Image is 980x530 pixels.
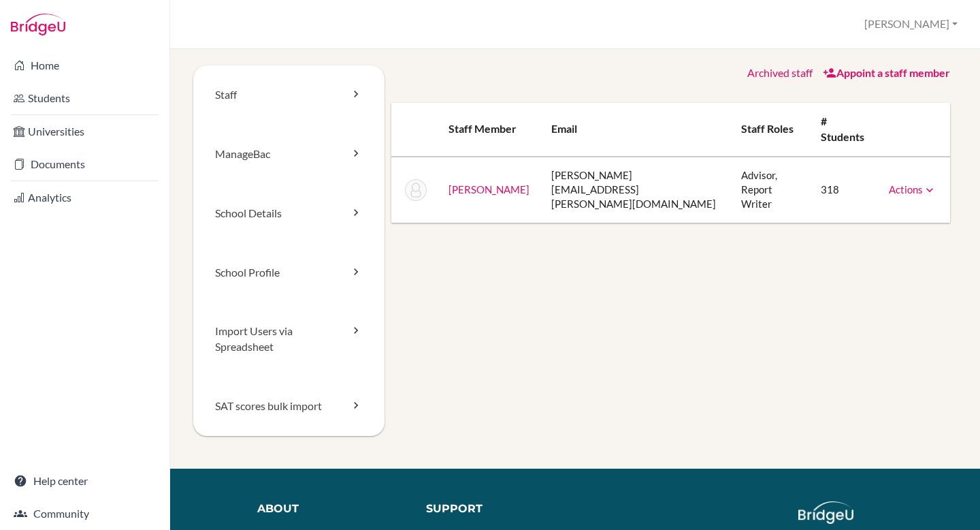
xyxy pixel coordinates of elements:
[193,65,385,125] a: Staff
[730,103,810,157] th: Staff roles
[810,103,878,157] th: # students
[730,157,810,223] td: Advisor, Report Writer
[810,157,878,223] td: 318
[889,183,936,196] a: Actions
[3,467,167,495] a: Help center
[193,302,385,377] a: Import Users via Spreadsheet
[3,184,167,211] a: Analytics
[3,151,167,178] a: Documents
[858,12,964,37] button: [PERSON_NAME]
[11,14,65,35] img: Bridge-U
[193,125,385,184] a: ManageBac
[438,103,540,157] th: Staff member
[193,184,385,243] a: School Details
[426,501,565,517] div: Support
[3,84,167,112] a: Students
[193,377,385,436] a: SAT scores bulk import
[798,501,853,524] img: logo_white@2x-f4f0deed5e89b7ecb1c2cc34c3e3d731f90f0f143d5ea2071677605dd97b5244.png
[540,103,731,157] th: Email
[747,66,813,79] a: Archived staff
[3,118,167,145] a: Universities
[193,243,385,302] a: School Profile
[3,52,167,79] a: Home
[823,66,950,79] a: Appoint a staff member
[448,183,529,196] a: [PERSON_NAME]
[257,501,406,517] div: About
[405,179,427,201] img: Gisela Ramirez
[3,500,167,527] a: Community
[540,157,731,223] td: [PERSON_NAME][EMAIL_ADDRESS][PERSON_NAME][DOMAIN_NAME]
